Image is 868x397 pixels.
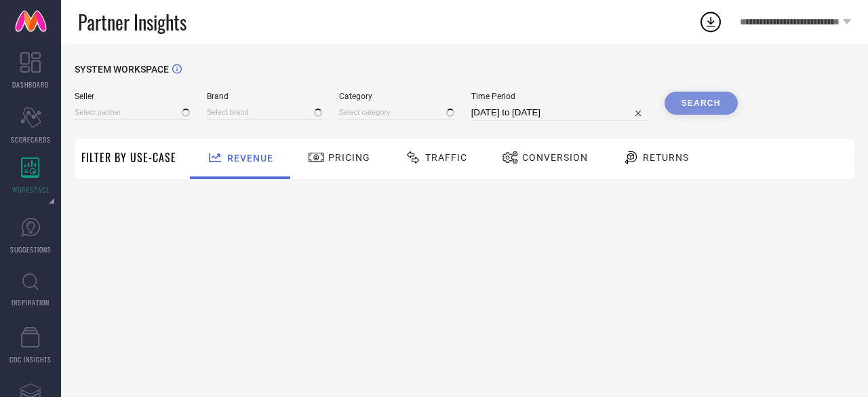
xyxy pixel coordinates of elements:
span: SUGGESTIONS [10,244,52,254]
span: INSPIRATION [12,297,50,307]
input: Select time period [471,105,648,121]
span: Filter By Use-Case [81,149,176,166]
input: Select brand [207,105,322,119]
span: WORKSPACE [12,185,50,195]
span: DASHBOARD [12,79,49,90]
span: Pricing [328,152,370,163]
span: SYSTEM WORKSPACE [75,64,169,75]
span: Seller [75,92,190,101]
input: Select category [339,105,454,119]
span: Traffic [425,152,467,163]
span: CDC INSIGHTS [9,354,52,364]
span: Partner Insights [78,8,186,36]
span: Time Period [471,92,648,101]
span: Conversion [522,152,588,163]
div: Open download list [698,10,723,34]
span: Brand [207,92,322,101]
span: SCORECARDS [11,134,51,145]
span: Category [339,92,454,101]
span: Revenue [227,153,273,164]
input: Select partner [75,105,190,119]
span: Returns [643,152,689,163]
